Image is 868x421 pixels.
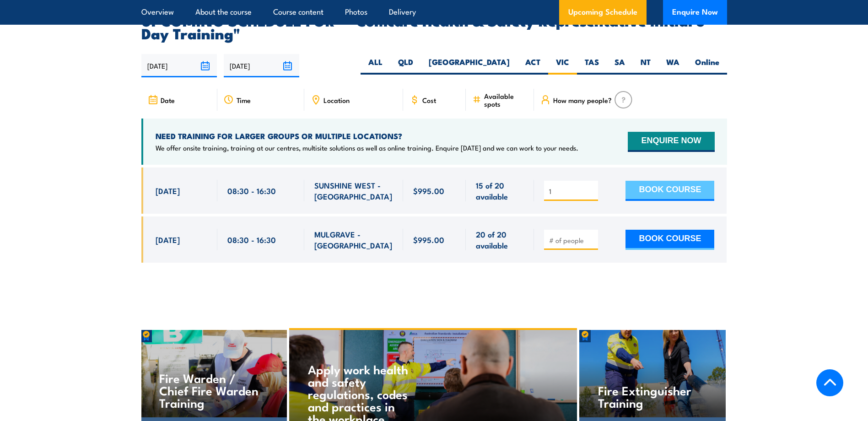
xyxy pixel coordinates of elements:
span: How many people? [553,96,612,104]
p: We offer onsite training, training at our centres, multisite solutions as well as online training... [156,143,578,152]
label: VIC [548,57,577,75]
span: 20 of 20 available [476,229,524,250]
span: Available spots [484,92,528,108]
span: $995.00 [413,234,444,245]
span: $995.00 [413,185,444,196]
h4: Fire Extinguisher Training [598,384,706,409]
span: [DATE] [156,185,180,196]
span: Time [237,96,251,104]
label: ACT [518,57,548,75]
input: # of people [549,187,595,196]
span: Location [323,96,350,104]
h4: Fire Warden / Chief Fire Warden Training [159,372,268,409]
label: QLD [390,57,421,75]
span: 08:30 - 16:30 [227,185,276,196]
span: 15 of 20 available [476,180,524,201]
span: Cost [422,96,436,104]
button: BOOK COURSE [625,230,714,250]
input: From date [141,54,217,77]
label: [GEOGRAPHIC_DATA] [421,57,518,75]
label: NT [633,57,658,75]
span: MULGRAVE - [GEOGRAPHIC_DATA] [314,229,393,250]
span: [DATE] [156,234,180,245]
button: BOOK COURSE [625,181,714,201]
label: ALL [361,57,390,75]
span: 08:30 - 16:30 [227,234,276,245]
h2: UPCOMING SCHEDULE FOR - "Comcare Health & Safety Representative Initial 5 Day Training" [141,14,727,39]
span: SUNSHINE WEST - [GEOGRAPHIC_DATA] [314,180,393,201]
label: TAS [577,57,607,75]
input: # of people [549,236,595,245]
h4: NEED TRAINING FOR LARGER GROUPS OR MULTIPLE LOCATIONS? [156,131,578,141]
button: ENQUIRE NOW [628,132,714,152]
label: SA [607,57,633,75]
label: WA [658,57,687,75]
label: Online [687,57,727,75]
span: Date [161,96,175,104]
input: To date [224,54,299,77]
